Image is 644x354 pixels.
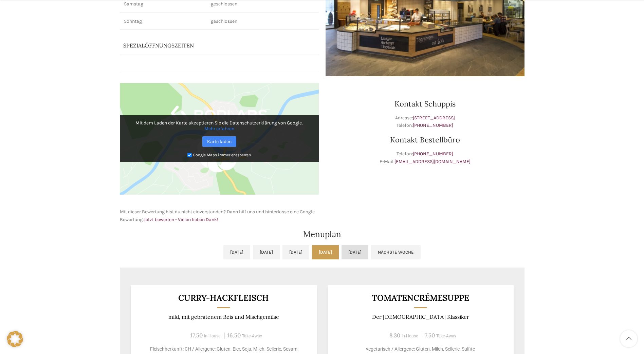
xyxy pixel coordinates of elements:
img: Google Maps [120,83,319,195]
p: vegetarisch / Allergene: Gluten, Milch, Sellerie, Sulfite [336,346,505,353]
a: [EMAIL_ADDRESS][DOMAIN_NAME] [394,159,471,164]
p: Fleischherkunft: CH / Allergene: Gluten, Eier, Soja, Milch, Sellerie, Sesam [139,346,308,353]
p: Samstag [124,1,203,7]
h2: Menuplan [120,230,525,238]
p: Der [DEMOGRAPHIC_DATA] Klassiker [336,314,505,320]
a: Scroll to top button [620,330,637,347]
span: 7.50 [425,332,435,339]
span: 16.50 [227,332,241,339]
p: geschlossen [211,1,315,7]
a: [STREET_ADDRESS] [413,115,455,121]
p: Sonntag [124,18,203,25]
a: Nächste Woche [371,245,421,259]
input: Google Maps immer entsperren [187,153,192,157]
span: In-House [204,334,221,338]
span: In-House [402,334,418,338]
small: Google Maps immer entsperren [193,153,251,157]
p: Telefon: E-Mail: [326,150,525,165]
p: Adresse: Telefon: [326,114,525,130]
a: Karte laden [202,136,236,147]
a: Jetzt bewerten - Vielen lieben Dank! [144,217,218,222]
a: Mehr erfahren [204,126,234,132]
h3: Kontakt Bestellbüro [326,136,525,143]
a: [PHONE_NUMBER] [413,151,453,157]
a: [DATE] [312,245,339,259]
a: [DATE] [342,245,368,259]
span: Take-Away [242,334,262,338]
a: [PHONE_NUMBER] [413,122,453,128]
p: Mit dem Laden der Karte akzeptieren Sie die Datenschutzerklärung von Google. [125,120,314,132]
span: 8.30 [389,332,400,339]
h3: Kontakt Schuppis [326,100,525,107]
p: mild, mit gebratenem Reis und Mischgemüse [139,314,308,320]
a: [DATE] [223,245,250,259]
a: [DATE] [282,245,309,259]
p: Mit dieser Bewertung bist du nicht einverstanden? Dann hilf uns und hinterlasse eine Google Bewer... [120,208,319,223]
h3: Tomatencrémesuppe [336,294,505,302]
h3: Curry-Hackfleisch [139,294,308,302]
span: 17.50 [190,332,203,339]
p: Spezialöffnungszeiten [123,42,282,49]
span: Take-Away [436,334,456,338]
p: geschlossen [211,18,315,25]
a: [DATE] [253,245,280,259]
